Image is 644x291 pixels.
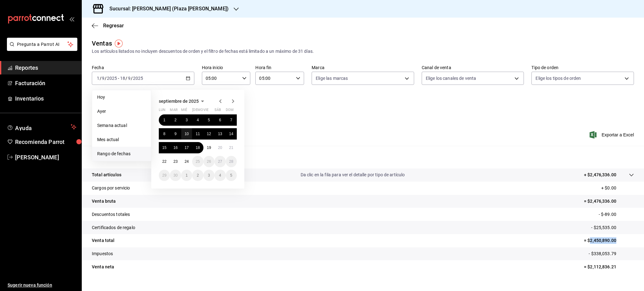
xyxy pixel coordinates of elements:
abbr: 20 de septiembre de 2025 [218,145,222,150]
abbr: 14 de septiembre de 2025 [229,132,233,136]
button: 5 de septiembre de 2025 [203,114,214,126]
label: Hora inicio [202,65,251,70]
button: Tooltip marker [115,40,123,47]
abbr: 12 de septiembre de 2025 [207,132,211,136]
p: Certificados de regalo [92,224,135,231]
span: Rango de fechas [97,151,146,157]
button: 1 de octubre de 2025 [181,170,192,181]
label: Hora fin [255,65,304,70]
label: Canal de venta [422,65,524,70]
button: septiembre de 2025 [159,97,206,105]
abbr: martes [170,108,177,114]
span: / [131,76,133,81]
abbr: 16 de septiembre de 2025 [173,145,177,150]
span: / [100,76,102,81]
button: 18 de septiembre de 2025 [192,142,203,153]
span: / [105,76,107,81]
p: Resumen [92,153,634,161]
abbr: 1 de octubre de 2025 [186,173,188,178]
button: 10 de septiembre de 2025 [181,128,192,140]
label: Tipo de orden [531,65,634,70]
span: Reportes [15,63,76,72]
div: Los artículos listados no incluyen descuentos de orden y el filtro de fechas está limitado a un m... [92,48,634,55]
abbr: 10 de septiembre de 2025 [185,132,189,136]
abbr: 5 de octubre de 2025 [230,173,232,178]
span: Elige los canales de venta [426,75,476,81]
abbr: 5 de septiembre de 2025 [208,118,210,122]
abbr: 2 de octubre de 2025 [197,173,199,178]
button: 11 de septiembre de 2025 [192,128,203,140]
span: Elige los tipos de orden [536,75,581,81]
div: Ventas [92,39,112,48]
button: Exportar a Excel [591,131,634,139]
p: = $2,112,836.21 [584,264,634,270]
button: 13 de septiembre de 2025 [214,128,225,140]
abbr: 13 de septiembre de 2025 [218,132,222,136]
input: ---- [107,76,117,81]
abbr: 17 de septiembre de 2025 [185,145,189,150]
abbr: 29 de septiembre de 2025 [162,173,166,178]
abbr: 6 de septiembre de 2025 [219,118,221,122]
span: / [125,76,127,81]
button: 4 de octubre de 2025 [214,170,225,181]
p: - $338,053.79 [589,250,634,257]
abbr: 4 de octubre de 2025 [219,173,221,178]
button: 15 de septiembre de 2025 [159,142,170,153]
abbr: sábado [214,108,221,114]
p: = $2,450,890.00 [584,237,634,244]
span: Recomienda Parrot [15,138,76,146]
p: Cargos por servicio [92,185,130,191]
label: Marca [312,65,414,70]
abbr: 3 de octubre de 2025 [208,173,210,178]
input: -- [102,76,105,81]
button: 28 de septiembre de 2025 [226,156,237,167]
abbr: 23 de septiembre de 2025 [173,159,177,164]
abbr: 7 de septiembre de 2025 [230,118,232,122]
button: 27 de septiembre de 2025 [214,156,225,167]
p: + $2,476,336.00 [584,172,616,178]
input: -- [128,76,131,81]
span: Semana actual [97,122,146,129]
abbr: 26 de septiembre de 2025 [207,159,211,164]
button: 22 de septiembre de 2025 [159,156,170,167]
button: 3 de octubre de 2025 [203,170,214,181]
button: 2 de septiembre de 2025 [170,114,181,126]
label: Fecha [92,65,194,70]
button: 23 de septiembre de 2025 [170,156,181,167]
span: Sugerir nueva función [8,282,76,288]
abbr: 30 de septiembre de 2025 [173,173,177,178]
input: -- [97,76,100,81]
p: Impuestos [92,250,113,257]
button: 2 de octubre de 2025 [192,170,203,181]
button: Regresar [92,23,124,29]
abbr: 28 de septiembre de 2025 [229,159,233,164]
p: + $0.00 [601,185,634,191]
abbr: 1 de septiembre de 2025 [163,118,165,122]
button: 6 de septiembre de 2025 [214,114,225,126]
button: 24 de septiembre de 2025 [181,156,192,167]
button: 3 de septiembre de 2025 [181,114,192,126]
p: Descuentos totales [92,211,130,218]
button: open_drawer_menu [69,16,74,21]
span: Ayuda [15,123,68,131]
abbr: 24 de septiembre de 2025 [185,159,189,164]
span: Regresar [103,23,124,29]
abbr: 8 de septiembre de 2025 [163,132,165,136]
span: - [118,76,119,81]
abbr: 11 de septiembre de 2025 [196,132,200,136]
p: = $2,476,336.00 [584,198,634,205]
abbr: 25 de septiembre de 2025 [196,159,200,164]
abbr: jueves [192,108,229,114]
button: 5 de octubre de 2025 [226,170,237,181]
abbr: 18 de septiembre de 2025 [196,145,200,150]
span: Facturación [15,79,76,87]
button: 17 de septiembre de 2025 [181,142,192,153]
button: 30 de septiembre de 2025 [170,170,181,181]
abbr: 22 de septiembre de 2025 [162,159,166,164]
button: 9 de septiembre de 2025 [170,128,181,140]
abbr: 2 de septiembre de 2025 [175,118,177,122]
span: Elige las marcas [316,75,348,81]
abbr: viernes [203,108,208,114]
abbr: 4 de septiembre de 2025 [197,118,199,122]
a: Pregunta a Parrot AI [4,46,77,52]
